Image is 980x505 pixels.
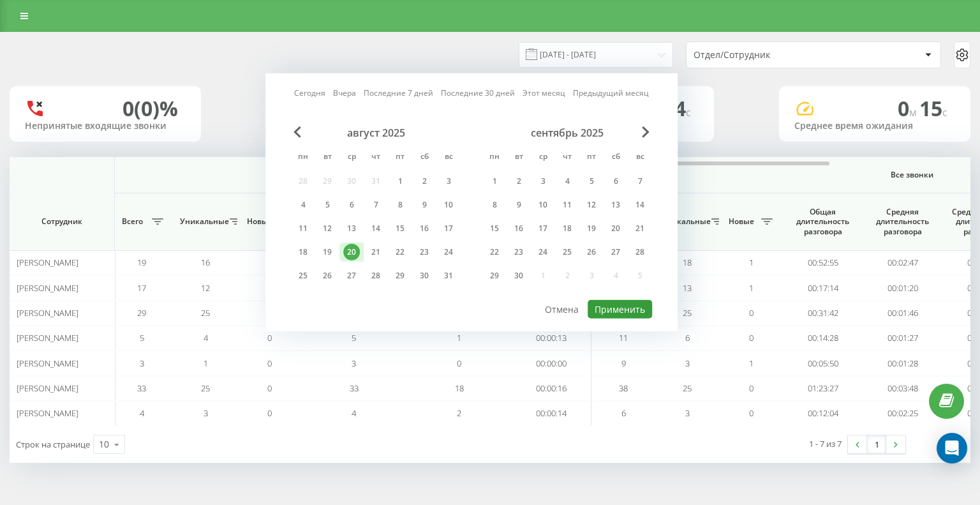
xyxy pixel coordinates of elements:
div: 16 [416,220,433,237]
div: пн 4 авг. 2025 г. [291,195,315,215]
span: 0 [267,382,272,394]
div: Open Intercom Messenger [937,433,967,464]
div: 3 [440,173,457,190]
div: Отдел/Сотрудник [694,50,846,61]
span: 38 [619,382,628,394]
div: сб 13 сент. 2025 г. [604,195,628,215]
span: 18 [455,382,464,394]
div: 0 (0)% [122,96,178,121]
abbr: суббота [415,148,434,167]
td: 00:00:00 [512,350,591,375]
div: вт 16 сент. 2025 г. [507,219,531,238]
span: [PERSON_NAME] [17,257,78,268]
div: вс 3 авг. 2025 г. [436,172,461,191]
span: 1 [457,332,461,343]
div: ср 10 сент. 2025 г. [531,195,555,215]
abbr: среда [342,148,361,167]
div: чт 14 авг. 2025 г. [364,219,388,238]
div: 10 [99,438,109,451]
td: 00:00:13 [512,326,591,350]
span: 16 [201,257,210,268]
div: ср 3 сент. 2025 г. [531,172,555,191]
div: чт 4 сент. 2025 г. [555,172,579,191]
td: 00:17:14 [783,275,863,300]
div: 28 [632,244,648,260]
div: ср 17 сент. 2025 г. [531,219,555,238]
td: 00:00:14 [512,401,591,426]
span: c [942,105,947,119]
span: [PERSON_NAME] [17,332,78,343]
div: 19 [319,244,336,260]
span: 0 [749,332,754,343]
span: Новые [244,216,276,227]
div: 17 [440,220,457,237]
div: 31 [440,268,457,284]
div: чт 25 сент. 2025 г. [555,243,579,262]
div: 15 [486,220,503,237]
abbr: вторник [318,148,337,167]
span: м [909,105,919,119]
div: вс 31 авг. 2025 г. [436,266,461,285]
div: чт 28 авг. 2025 г. [364,266,388,285]
span: 6 [621,407,626,419]
span: Next Month [642,126,650,138]
div: вт 5 авг. 2025 г. [315,195,339,215]
div: вт 26 авг. 2025 г. [315,266,339,285]
div: чт 11 сент. 2025 г. [555,195,579,215]
div: Непринятые входящие звонки [25,121,186,132]
div: 21 [367,244,384,260]
div: 17 [535,220,551,237]
a: Сегодня [294,87,325,99]
span: [PERSON_NAME] [17,282,78,294]
span: 9 [621,358,626,369]
div: пт 8 авг. 2025 г. [388,195,412,215]
span: 4 [204,332,208,343]
span: 19 [137,257,146,268]
abbr: вторник [509,148,528,167]
span: 1 [749,257,754,268]
td: 00:01:46 [863,301,942,326]
span: 1 [749,282,754,294]
div: чт 18 сент. 2025 г. [555,219,579,238]
div: сб 27 сент. 2025 г. [604,243,628,262]
abbr: воскресенье [439,148,458,167]
div: сб 20 сент. 2025 г. [604,219,628,238]
div: 9 [416,197,433,213]
div: 19 [583,220,600,237]
span: Строк на странице [16,439,90,450]
span: 0 [457,358,461,369]
span: Общая длительность разговора [792,207,853,237]
td: 00:02:25 [863,401,942,426]
div: 14 [367,220,384,237]
div: 30 [416,268,433,284]
abbr: понедельник [293,148,313,167]
div: 22 [486,244,503,260]
div: 26 [319,268,336,284]
div: чт 7 авг. 2025 г. [364,195,388,215]
span: 2 [457,407,461,419]
div: 16 [510,220,527,237]
span: 33 [137,382,146,394]
div: сб 30 авг. 2025 г. [412,266,436,285]
td: 00:31:42 [783,301,863,326]
button: Применить [588,300,652,319]
div: 20 [343,244,360,260]
span: 13 [683,282,692,294]
span: 4 [352,407,356,419]
div: пт 1 авг. 2025 г. [388,172,412,191]
div: пн 25 авг. 2025 г. [291,266,315,285]
div: ср 27 авг. 2025 г. [339,266,364,285]
div: вт 23 сент. 2025 г. [507,243,531,262]
div: пт 19 сент. 2025 г. [579,219,604,238]
div: 18 [559,220,575,237]
div: пн 1 сент. 2025 г. [482,172,507,191]
div: 12 [319,220,336,237]
div: сб 16 авг. 2025 г. [412,219,436,238]
div: 24 [440,244,457,260]
div: 22 [392,244,408,260]
a: Этот месяц [523,87,565,99]
div: 30 [510,268,527,284]
td: 00:02:47 [863,250,942,275]
span: 1 [204,358,208,369]
abbr: четверг [558,148,577,167]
